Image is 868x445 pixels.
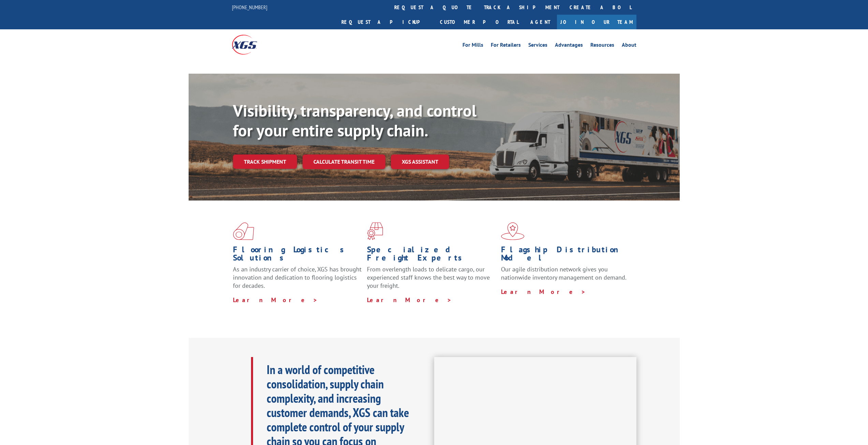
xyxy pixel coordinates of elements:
[233,100,476,141] b: Visibility, transparency, and control for your entire supply chain.
[555,42,583,50] a: Advantages
[501,288,586,296] a: Learn More >
[501,265,627,281] span: Our agile distribution network gives you nationwide inventory management on demand.
[367,246,496,265] h1: Specialized Freight Experts
[233,154,297,169] a: Track shipment
[524,15,557,29] a: Agent
[336,15,435,29] a: Request a pickup
[501,222,525,240] img: xgs-icon-flagship-distribution-model-red
[590,42,614,50] a: Resources
[367,265,496,296] p: From overlength loads to delicate cargo, our experienced staff knows the best way to move your fr...
[528,42,547,50] a: Services
[367,296,452,304] a: Learn More >
[233,222,254,240] img: xgs-icon-total-supply-chain-intelligence-red
[557,15,636,29] a: Join Our Team
[233,246,362,265] h1: Flooring Logistics Solutions
[501,246,630,265] h1: Flagship Distribution Model
[391,154,449,169] a: XGS ASSISTANT
[462,42,483,50] a: For Mills
[491,42,521,50] a: For Retailers
[232,4,267,11] a: [PHONE_NUMBER]
[367,222,383,240] img: xgs-icon-focused-on-flooring-red
[435,15,524,29] a: Customer Portal
[233,296,318,304] a: Learn More >
[233,265,362,290] span: As an industry carrier of choice, XGS has brought innovation and dedication to flooring logistics...
[622,42,636,50] a: About
[303,154,385,169] a: Calculate transit time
